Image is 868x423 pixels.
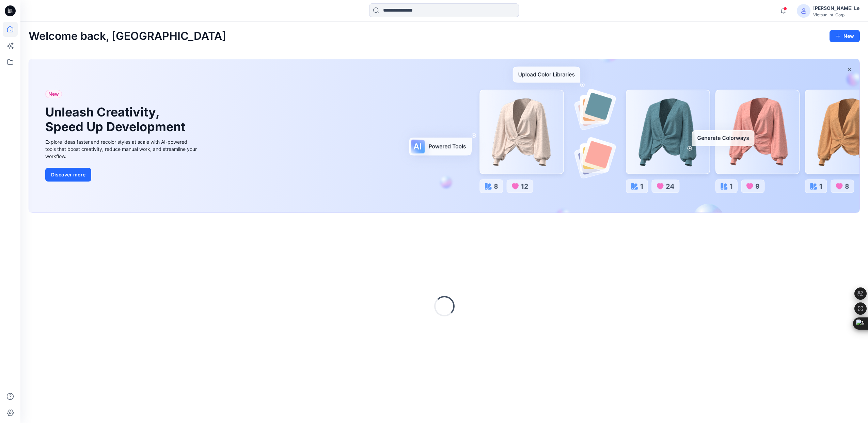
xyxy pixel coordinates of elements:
button: Discover more [45,168,91,182]
div: [PERSON_NAME] Le [813,4,859,12]
span: New [48,90,59,98]
button: New [830,30,860,42]
h2: Welcome back, [GEOGRAPHIC_DATA] [29,30,226,43]
div: Vietsun Int. Corp [813,12,859,17]
h1: Unleash Creativity, Speed Up Development [45,105,188,134]
a: Discover more [45,168,199,182]
svg: avatar [801,8,806,14]
div: Explore ideas faster and recolor styles at scale with AI-powered tools that boost creativity, red... [45,138,199,160]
